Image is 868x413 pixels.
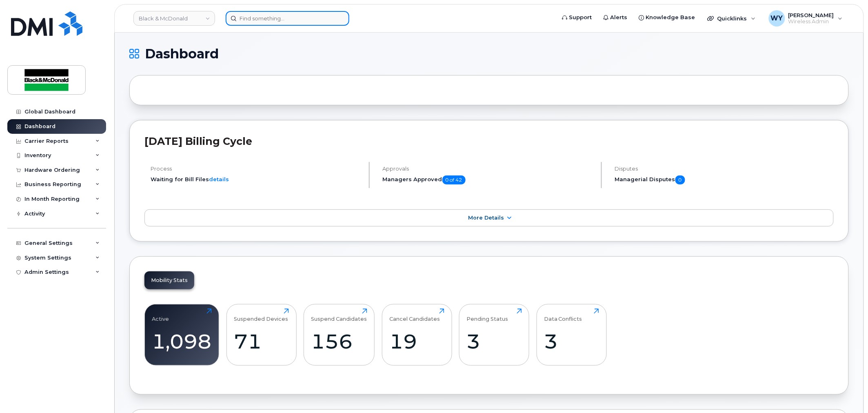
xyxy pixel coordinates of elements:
h5: Managerial Disputes [615,175,834,184]
div: Pending Status [467,309,508,322]
h5: Managers Approved [383,175,594,184]
li: Waiting for Bill Files [151,175,362,183]
div: 71 [234,329,289,353]
span: 0 of 42 [442,175,466,184]
span: 0 [675,175,685,184]
div: 3 [467,329,522,353]
a: Suspend Candidates156 [311,309,367,361]
a: Suspended Devices71 [234,309,289,361]
div: Cancel Candidates [389,309,440,322]
div: 3 [544,329,599,353]
h4: Process [151,166,362,172]
span: More Details [468,215,504,221]
div: 156 [311,329,367,353]
div: Data Conflicts [544,309,582,322]
div: Suspend Candidates [311,309,367,322]
a: Pending Status3 [467,309,522,361]
h4: Approvals [383,166,594,172]
h2: [DATE] Billing Cycle [144,135,834,147]
div: 19 [389,329,444,353]
span: Dashboard [145,48,219,60]
a: Data Conflicts3 [544,309,599,361]
div: Active [152,309,169,322]
h4: Disputes [615,166,834,172]
div: Suspended Devices [234,309,288,322]
a: Cancel Candidates19 [389,309,444,361]
a: Active1,098 [152,309,212,361]
a: details [209,176,229,182]
div: 1,098 [152,329,212,353]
